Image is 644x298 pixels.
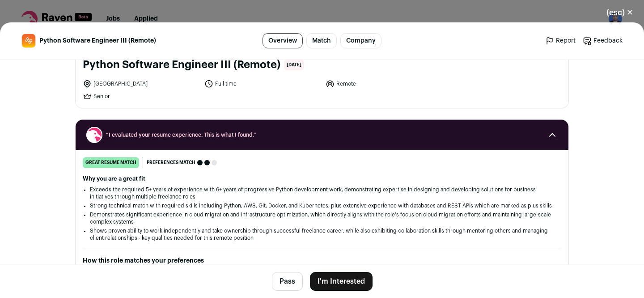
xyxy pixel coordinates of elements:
a: Company [340,33,381,48]
li: Strong technical match with required skills including Python, AWS, Git, Docker, and Kubernetes, p... [90,202,554,209]
li: Exceeds the required 5+ years of experience with 6+ years of progressive Python development work,... [90,186,554,200]
h2: How this role matches your preferences [83,256,561,265]
a: Feedback [583,36,623,45]
li: Remote [326,79,442,88]
button: Close modal [596,3,644,22]
button: Pass [272,272,303,291]
a: Match [306,33,337,48]
span: “I evaluated your resume experience. This is what I found.” [106,131,538,138]
li: [GEOGRAPHIC_DATA] [83,79,199,88]
h2: Why you are a great fit [83,175,561,182]
li: Full time [204,79,321,88]
span: Python Software Engineer III (Remote) [39,36,156,45]
li: Senior [83,92,199,101]
li: Demonstrates significant experience in cloud migration and infrastructure optimization, which dir... [90,211,554,225]
button: I'm Interested [310,272,373,291]
div: great resume match [83,157,139,168]
a: Overview [263,33,303,48]
h1: Python Software Engineer III (Remote) [83,58,280,72]
span: [DATE] [284,60,304,70]
a: Report [545,36,576,45]
li: Shows proven ability to work independently and take ownership through successful freelance career... [90,227,554,242]
span: Preferences match [147,158,195,167]
img: eb4d7e2fca24ba416dd87ddc7e18e50c9e8f923e1e0f50532683b889f1e34b0e.jpg [22,34,35,48]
